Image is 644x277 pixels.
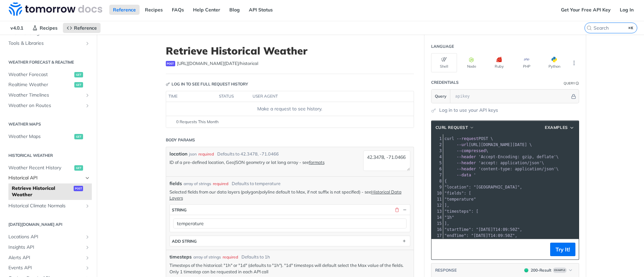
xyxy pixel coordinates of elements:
span: 200 [524,268,528,272]
span: \ [445,167,559,171]
div: 1 [431,136,443,142]
svg: More ellipsis [571,60,577,66]
button: Show subpages for Weather Timelines [85,93,90,98]
span: Insights API [8,244,83,251]
div: required [223,254,238,260]
span: timesteps [169,253,192,261]
button: Show subpages for Locations API [85,234,90,240]
textarea: 42.3478, -71.0466 [363,150,410,171]
a: Weather TimelinesShow subpages for Weather Timelines [5,90,92,100]
a: Weather Forecastget [5,70,92,80]
span: Historical Climate Normals [8,203,83,209]
span: Weather Timelines [8,92,83,99]
input: apikey [452,90,570,103]
button: 200200-ResultExample [521,267,575,274]
span: \ [445,161,544,165]
svg: Search [586,25,592,31]
div: 4 [431,154,443,160]
button: Shell [431,53,457,72]
a: Help Center [189,5,224,15]
label: location [169,150,187,158]
button: Node [459,53,485,72]
h1: Retrieve Historical Weather [166,45,414,57]
a: Log in to use your API keys [439,107,498,114]
button: cURL Request [433,124,477,131]
a: Weather Recent Historyget [5,163,92,173]
a: Recipes [29,23,61,33]
button: Show subpages for Tools & Libraries [85,41,90,46]
button: Try It! [550,243,575,256]
span: --data [457,173,471,177]
svg: Key [166,82,170,86]
a: Recipes [141,5,166,15]
span: ], [445,221,449,226]
span: "timesteps": [ [445,209,479,214]
div: required [213,181,228,187]
a: Locations APIShow subpages for Locations API [5,232,92,242]
span: Query [435,93,447,99]
span: Realtime Weather [8,81,73,88]
a: Reference [63,23,101,33]
span: "endTime": "[DATE]T14:09:50Z", [445,233,518,238]
span: Weather on Routes [8,102,83,109]
span: [URL][DOMAIN_NAME][DATE] \ [445,142,532,147]
span: { [445,179,447,183]
button: Python [541,53,567,72]
span: Locations API [8,234,83,240]
a: Insights APIShow subpages for Insights API [5,242,92,252]
div: 9 [431,184,443,190]
div: 13 [431,208,443,214]
button: Delete [394,207,400,213]
div: 12 [431,202,443,208]
span: --header [457,161,476,165]
div: 3 [431,148,443,154]
th: user agent [250,91,400,102]
th: status [217,91,250,102]
span: Weather Maps [8,133,73,140]
button: Query [431,90,450,103]
a: Alerts APIShow subpages for Alerts API [5,253,92,263]
p: Selected fields from our data layers (polygon/polyline default to Max, if not suffix is not speci... [169,189,410,201]
span: 'Accept-Encoding: gzip, deflate' [479,154,556,159]
span: 0 Requests This Month [176,119,219,125]
span: \ [445,148,488,153]
button: More Languages [569,58,579,68]
span: --header [457,167,476,171]
div: Language [431,43,454,49]
i: Information [576,82,579,85]
h2: Weather Maps [5,121,92,127]
a: Blog [226,5,243,15]
div: required [198,151,214,157]
a: Historical Climate NormalsShow subpages for Historical Climate Normals [5,201,92,211]
button: ADD string [170,236,410,246]
span: --compressed [457,148,486,153]
a: Retrieve Historical Weatherpost [8,183,92,200]
span: https://api.tomorrow.io/v4/historical [177,60,258,67]
span: 'accept: application/json' [479,161,542,165]
a: Events APIShow subpages for Events API [5,263,92,273]
p: ID of a pre-defined location, GeoJSON geometry or lat long array - see [169,159,360,165]
span: --request [457,136,479,141]
div: 200 - Result [531,267,552,273]
button: Show subpages for Insights API [85,245,90,250]
button: Show subpages for Alerts API [85,255,90,261]
span: curl [445,136,454,141]
button: RESPONSE [435,267,457,274]
span: get [74,165,83,171]
a: Log In [616,5,637,15]
a: Reference [109,5,140,15]
div: 15 [431,220,443,227]
div: 17 [431,233,443,239]
span: ' [473,173,476,177]
button: Hide [570,93,577,100]
p: Timesteps of the historical: "1h" or "1d" (defaults to "1h"). "1d" timesteps will default select ... [169,262,410,274]
a: Weather Mapsget [5,132,92,142]
span: Events API [8,265,83,271]
div: Log in to see full request history [166,81,248,87]
span: "location": "[GEOGRAPHIC_DATA]", [445,185,522,189]
button: Examples [542,124,577,131]
span: Weather Recent History [8,165,73,171]
div: 6 [431,166,443,172]
div: 16 [431,227,443,233]
div: Defaults to temperature [232,180,280,187]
